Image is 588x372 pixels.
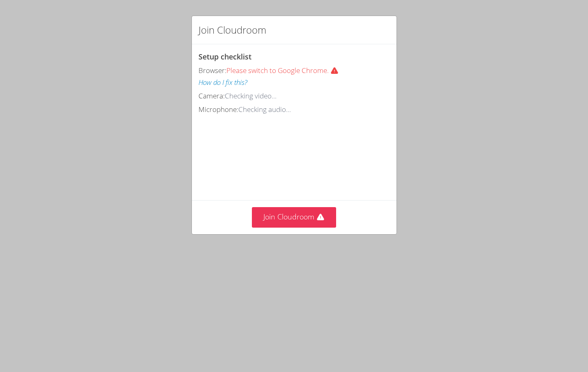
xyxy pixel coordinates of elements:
[198,23,266,37] h2: Join Cloudroom
[226,66,345,75] span: Please switch to Google Chrome.
[225,91,277,100] span: Checking video...
[198,91,225,100] span: Camera:
[198,52,251,62] span: Setup checklist
[198,105,238,114] span: Microphone:
[238,105,291,114] span: Checking audio...
[198,77,247,89] button: How do I fix this?
[198,66,226,75] span: Browser:
[252,207,336,227] button: Join Cloudroom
